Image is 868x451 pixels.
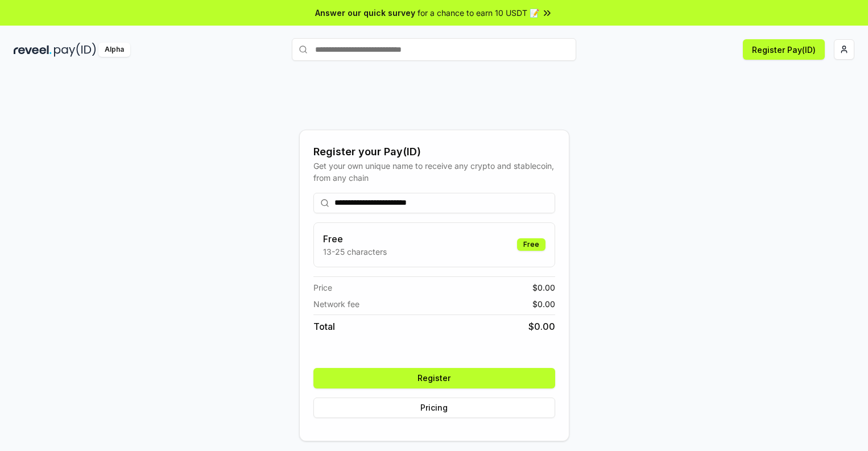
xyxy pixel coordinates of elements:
[743,39,825,60] button: Register Pay(ID)
[313,160,555,184] div: Get your own unique name to receive any crypto and stablecoin, from any chain
[517,238,545,251] div: Free
[532,282,555,293] span: $ 0.00
[532,298,555,310] span: $ 0.00
[313,298,359,310] span: Network fee
[313,144,555,160] div: Register your Pay(ID)
[14,43,52,57] img: reveel_dark
[313,282,332,293] span: Price
[313,320,335,333] span: Total
[418,7,539,19] span: for a chance to earn 10 USDT 📝
[323,246,387,258] p: 13-25 characters
[528,320,555,333] span: $ 0.00
[98,43,130,57] div: Alpha
[54,43,96,57] img: pay_id
[313,398,555,418] button: Pricing
[315,7,415,19] span: Answer our quick survey
[323,232,387,246] h3: Free
[313,368,555,388] button: Register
